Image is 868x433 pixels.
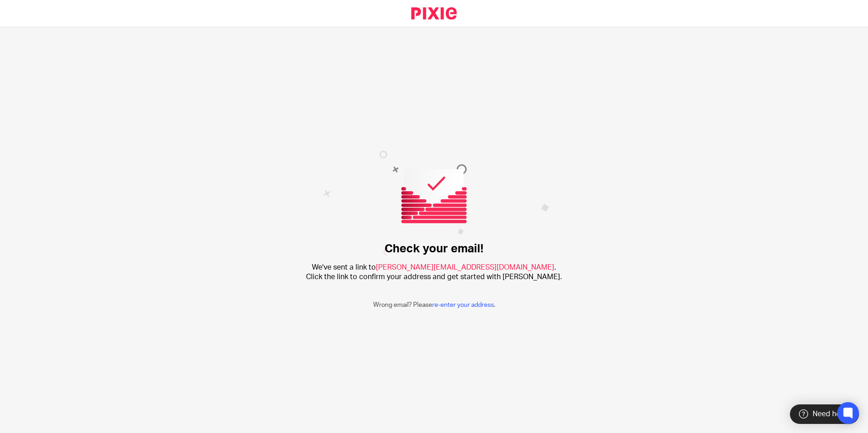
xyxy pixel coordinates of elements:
div: Need help? [790,404,859,424]
img: Confirm email image [323,151,549,256]
p: Wrong email? Please . [373,300,495,310]
h1: Check your email! [385,242,483,256]
span: [PERSON_NAME][EMAIL_ADDRESS][DOMAIN_NAME] [376,264,554,271]
h2: We've sent a link to . Click the link to confirm your address and get started with [PERSON_NAME]. [306,263,562,282]
a: re-enter your address [432,302,494,308]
